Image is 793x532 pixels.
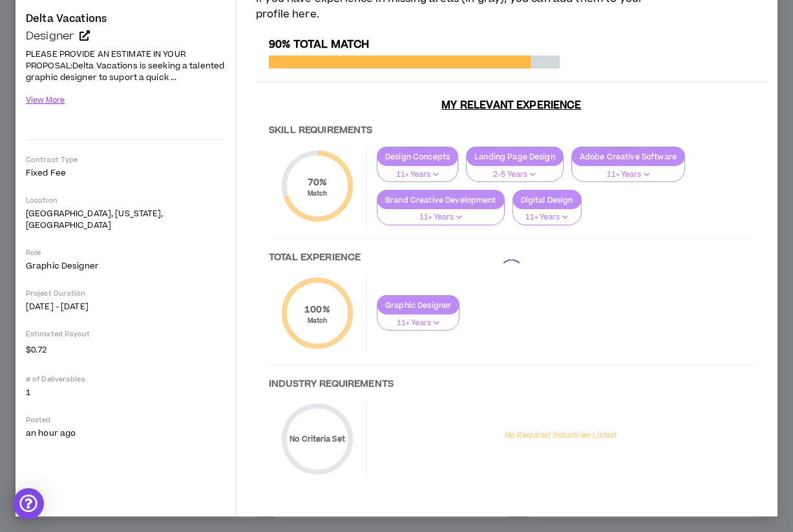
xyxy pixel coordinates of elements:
[26,387,225,398] p: 1
[26,342,47,357] span: $0.72
[26,208,225,231] p: [GEOGRAPHIC_DATA], [US_STATE], [GEOGRAPHIC_DATA]
[26,374,225,384] p: # of Deliverables
[26,427,225,439] p: an hour ago
[26,415,225,425] p: Posted
[26,301,225,312] p: [DATE] - [DATE]
[26,47,225,84] p: PLEASE PROVIDE AN ESTIMATE IN YOUR PROPOSAL:Delta Vacations is seeking a talented graphic designe...
[26,30,225,43] a: Designer
[26,196,225,205] p: Location
[26,289,225,298] p: Project Duration
[26,329,225,339] p: Estimated Payout
[26,167,225,179] p: Fixed Fee
[269,37,369,52] span: 90% Total Match
[26,89,65,112] button: View More
[26,13,107,25] h4: Delta Vacations
[13,488,44,519] div: Open Intercom Messenger
[26,28,74,44] span: Designer
[26,248,225,258] p: Role
[26,260,99,272] span: Graphic Designer
[26,155,225,165] p: Contract Type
